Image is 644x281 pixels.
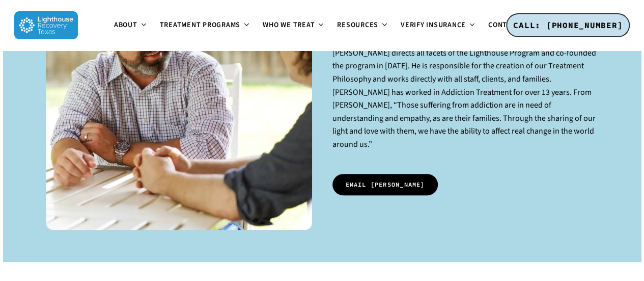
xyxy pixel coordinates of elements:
[14,11,78,39] img: Lighthouse Recovery Texas
[401,20,466,30] span: Verify Insurance
[160,20,241,30] span: Treatment Programs
[513,20,623,30] span: CALL: [PHONE_NUMBER]
[337,20,378,30] span: Resources
[488,20,520,30] span: Contact
[257,21,331,30] a: Who We Treat
[108,21,154,30] a: About
[154,21,257,30] a: Treatment Programs
[332,174,438,195] a: EMAIL [PERSON_NAME]
[331,21,395,30] a: Resources
[346,180,425,190] span: EMAIL [PERSON_NAME]
[332,47,598,164] p: [PERSON_NAME] directs all facets of the Lighthouse Program and co-founded the program in [DATE]. ...
[482,21,536,30] a: Contact
[395,21,482,30] a: Verify Insurance
[114,20,137,30] span: About
[263,20,315,30] span: Who We Treat
[506,13,630,38] a: CALL: [PHONE_NUMBER]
